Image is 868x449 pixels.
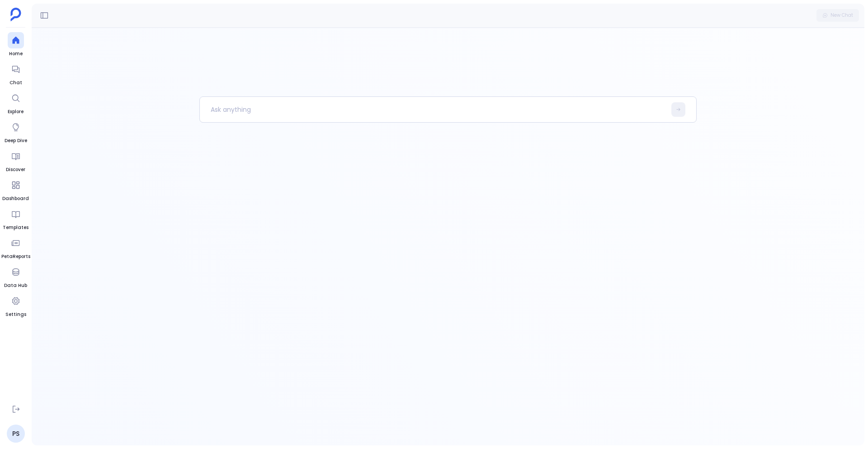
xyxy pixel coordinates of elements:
a: Discover [6,148,25,173]
a: Chat [8,61,24,86]
a: Deep Dive [5,119,27,144]
span: Templates [3,224,28,231]
a: Dashboard [2,177,29,202]
img: petavue logo [10,8,21,21]
a: Explore [8,90,24,115]
span: Settings [5,311,26,318]
a: Templates [3,206,28,231]
span: Dashboard [2,195,29,202]
span: Explore [8,108,24,115]
a: Home [8,32,24,57]
a: Settings [5,293,26,318]
a: PetaReports [1,235,30,260]
span: Chat [8,79,24,86]
span: Data Hub [4,282,27,289]
a: PS [7,425,25,443]
a: Data Hub [4,264,27,289]
span: Discover [6,166,25,173]
span: Home [8,50,24,57]
span: Deep Dive [5,137,27,144]
span: PetaReports [1,253,30,260]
